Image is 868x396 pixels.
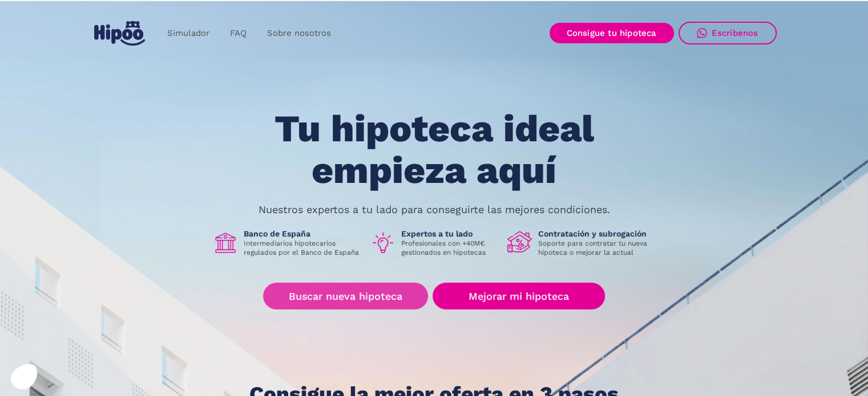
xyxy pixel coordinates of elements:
[679,22,777,44] a: Escríbenos
[433,283,604,309] a: Mejorar mi hipoteca
[550,23,674,43] a: Consigue tu hipoteca
[244,239,361,257] p: Intermediarios hipotecarios regulados por el Banco de España
[538,239,656,257] p: Soporte para contratar tu nueva hipoteca o mejorar la actual
[538,228,656,239] h1: Contratación y subrogación
[92,17,148,50] a: home
[401,239,498,257] p: Profesionales con +40M€ gestionados en hipotecas
[263,283,428,309] a: Buscar nueva hipoteca
[257,22,341,44] a: Sobre nosotros
[712,28,758,38] div: Escríbenos
[401,228,498,239] h1: Expertos a tu lado
[259,205,610,214] p: Nuestros expertos a tu lado para conseguirte las mejores condiciones.
[217,108,650,191] h1: Tu hipoteca ideal empieza aquí
[157,22,220,44] a: Simulador
[244,228,361,239] h1: Banco de España
[220,22,257,44] a: FAQ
